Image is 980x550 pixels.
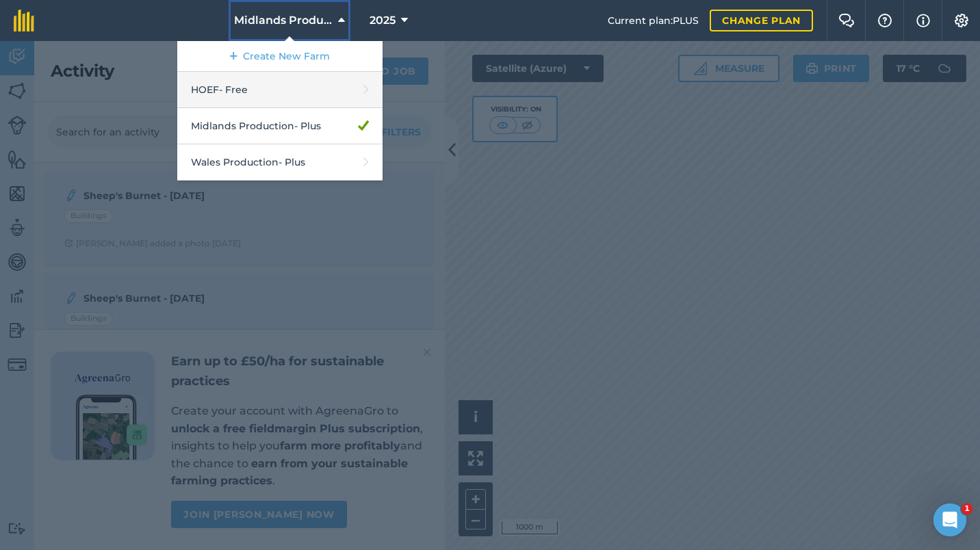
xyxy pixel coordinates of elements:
[177,72,383,108] a: HOEF- Free
[962,503,972,514] span: 1
[370,12,396,29] span: 2025
[608,13,699,28] span: Current plan : PLUS
[234,12,333,29] span: Midlands Production
[916,12,930,29] img: svg+xml;base64,PHN2ZyB4bWxucz0iaHR0cDovL3d3dy53My5vcmcvMjAwMC9zdmciIHdpZHRoPSIxNyIgaGVpZ2h0PSIxNy...
[177,41,383,72] a: Create New Farm
[838,14,855,27] img: Two speech bubbles overlapping with the left bubble in the forefront
[877,14,893,27] img: A question mark icon
[933,503,966,536] iframe: Intercom live chat
[177,108,383,144] a: Midlands Production- Plus
[177,144,383,181] a: Wales Production- Plus
[14,10,34,31] img: fieldmargin Logo
[710,10,813,31] a: Change plan
[953,14,970,27] img: A cog icon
